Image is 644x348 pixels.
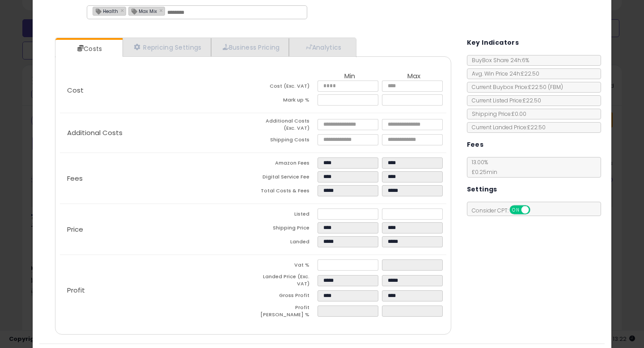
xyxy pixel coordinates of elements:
a: Repricing Settings [123,38,211,56]
span: Shipping Price: £0.00 [467,110,526,118]
span: Current Buybox Price: [467,83,563,91]
td: Amazon Fees [253,157,318,171]
span: Current Listed Price: £22.50 [467,97,541,104]
td: Vat % [253,259,318,273]
span: £0.25 min [467,168,497,176]
td: Listed [253,208,318,222]
h5: Settings [467,184,497,195]
span: Health [93,7,118,15]
p: Additional Costs [60,129,253,136]
span: Avg. Win Price 24h: £22.50 [467,70,539,77]
td: Profit [PERSON_NAME] % [253,304,318,321]
span: OFF [529,206,543,214]
span: Max Mix [129,7,157,15]
p: Fees [60,175,253,182]
td: Gross Profit [253,290,318,304]
td: Mark up % [253,94,318,108]
a: Costs [55,40,122,58]
td: Landed Price (Exc. VAT) [253,273,318,290]
td: Landed [253,236,318,250]
p: Profit [60,287,253,294]
span: £22.50 [528,83,563,91]
td: Cost (Exc. VAT) [253,81,318,94]
span: Consider CPT: [467,207,542,214]
span: Current Landed Price: £22.50 [467,123,546,131]
p: Cost [60,87,253,94]
a: Analytics [289,38,355,56]
h5: Key Indicators [467,37,519,48]
td: Shipping Costs [253,134,318,148]
a: × [120,6,126,14]
span: ( FBM ) [548,83,563,91]
span: ON [510,206,521,214]
td: Shipping Price [253,222,318,236]
th: Max [382,72,446,81]
td: Additional Costs (Exc. VAT) [253,118,318,134]
td: Total Costs & Fees [253,185,318,199]
a: Business Pricing [211,38,289,56]
span: 13.00 % [467,158,497,176]
span: BuyBox Share 24h: 6% [467,56,529,64]
th: Min [318,72,382,81]
h5: Fees [467,139,484,150]
a: × [159,6,165,14]
p: Price [60,226,253,233]
td: Digital Service Fee [253,171,318,185]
